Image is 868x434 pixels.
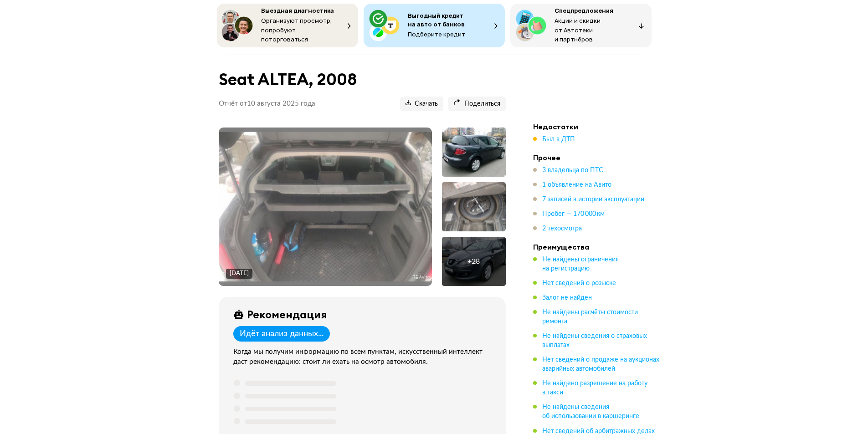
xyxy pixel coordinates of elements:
[542,280,616,286] span: Нет сведений о розыске
[467,257,480,266] div: + 28
[542,333,647,348] span: Не найдены сведения о страховых выплатах
[230,270,249,278] div: [DATE]
[240,329,324,339] div: Идёт анализ данных...
[219,70,506,89] h1: Seat ALTEA, 2008
[261,6,334,15] span: Выездная диагностика
[408,30,465,38] span: Подберите кредит
[453,100,500,108] span: Поделиться
[533,153,661,162] h4: Прочее
[364,4,505,47] button: Выгодный кредит на авто от банковПодберите кредит
[542,404,639,419] span: Не найдены сведения об использовании в каршеринге
[510,4,652,47] button: СпецпредложенияАкции и скидки от Автотеки и партнёров
[542,295,592,301] span: Залог не найден
[219,99,315,108] p: Отчёт от 10 августа 2025 года
[542,309,638,325] span: Не найдены расчёты стоимости ремонта
[555,16,601,43] span: Акции и скидки от Автотеки и партнёров
[533,122,661,131] h4: Недостатки
[408,11,465,28] span: Выгодный кредит на авто от банков
[542,167,603,174] span: 3 владельца по ПТС
[261,16,332,43] span: Организуют просмотр, попробуют поторговаться
[448,97,506,111] button: Поделиться
[217,4,358,47] button: Выездная диагностикаОрганизуют просмотр, попробуют поторговаться
[542,225,582,232] span: 2 техосмотра
[542,211,605,217] span: Пробег — 170 000 км
[542,182,611,188] span: 1 объявление на Авито
[542,357,659,372] span: Нет сведений о продаже на аукционах аварийных автомобилей
[247,308,327,321] div: Рекомендация
[406,100,438,108] span: Скачать
[400,97,443,111] button: Скачать
[233,347,495,367] div: Когда мы получим информацию по всем пунктам, искусственный интеллект даст рекомендацию: стоит ли ...
[219,132,432,281] img: Main car
[533,242,661,251] h4: Преимущества
[542,380,647,396] span: Не найдено разрешение на работу в такси
[555,6,613,15] span: Спецпредложения
[542,256,619,272] span: Не найдены ограничения на регистрацию
[542,136,575,143] span: Был в ДТП
[542,196,644,203] span: 7 записей в истории эксплуатации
